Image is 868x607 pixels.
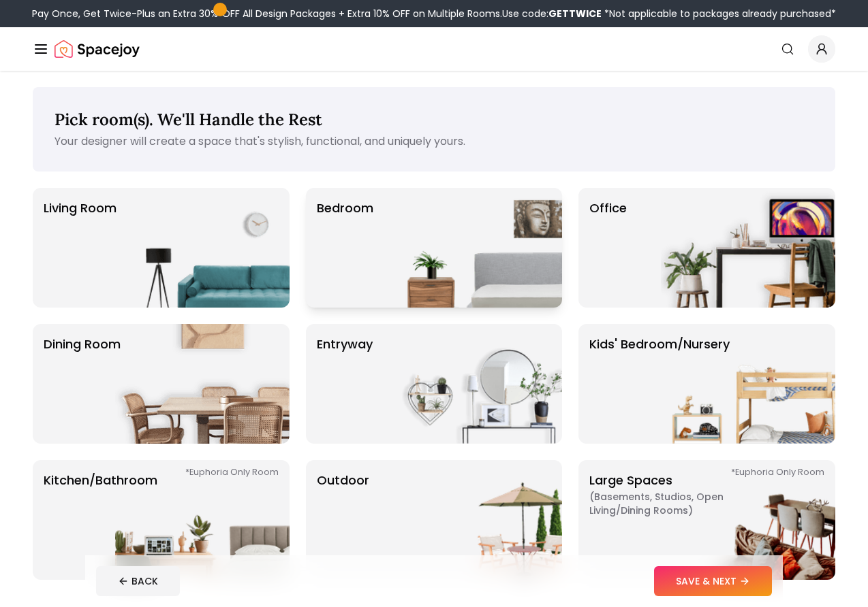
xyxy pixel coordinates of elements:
[317,335,373,433] p: entryway
[654,566,772,596] button: SAVE & NEXT
[548,7,602,20] b: GETTWICE
[661,324,835,444] img: Kids' Bedroom/Nursery
[44,335,121,433] p: Dining Room
[602,7,836,20] span: *Not applicable to packages already purchased*
[33,27,835,71] nav: Global
[115,460,290,580] img: Kitchen/Bathroom *Euphoria Only
[661,188,835,308] img: Office
[589,490,760,517] span: ( Basements, Studios, Open living/dining rooms )
[502,7,602,20] span: Use code:
[388,460,562,580] img: Outdoor
[589,335,730,433] p: Kids' Bedroom/Nursery
[115,324,290,444] img: Dining Room
[388,324,562,444] img: entryway
[115,188,290,308] img: Living Room
[32,7,836,20] div: Pay Once, Get Twice-Plus an Extra 30% OFF All Design Packages + Extra 10% OFF on Multiple Rooms.
[317,471,369,569] p: Outdoor
[96,566,180,596] button: BACK
[44,199,117,297] p: Living Room
[317,199,373,297] p: Bedroom
[55,35,140,63] img: Spacejoy Logo
[44,471,157,569] p: Kitchen/Bathroom
[589,471,760,569] p: Large Spaces
[55,109,322,130] span: Pick room(s). We'll Handle the Rest
[661,460,835,580] img: Large Spaces *Euphoria Only
[589,199,627,297] p: Office
[388,188,562,308] img: Bedroom
[55,133,813,150] p: Your designer will create a space that's stylish, functional, and uniquely yours.
[55,35,140,63] a: Spacejoy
